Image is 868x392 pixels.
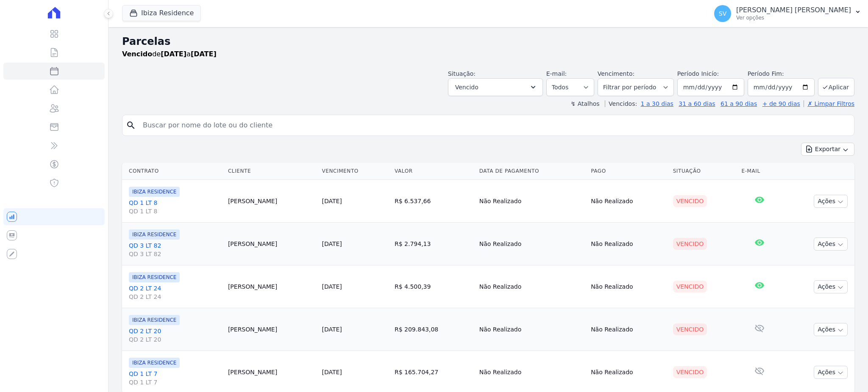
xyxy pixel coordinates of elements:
span: QD 1 LT 8 [129,207,221,215]
td: Não Realizado [476,265,587,308]
a: [DATE] [322,198,342,204]
a: 31 a 60 dias [679,100,715,107]
span: IBIZA RESIDENCE [129,358,180,368]
button: SV [PERSON_NAME] [PERSON_NAME] Ver opções [707,2,868,25]
button: Ibiza Residence [122,5,201,21]
th: Contrato [122,163,225,180]
th: Cliente [225,163,319,180]
td: Não Realizado [587,223,670,265]
th: Pago [587,163,670,180]
label: Período Inicío: [677,70,719,77]
label: E-mail: [546,70,567,77]
button: Exportar [801,143,854,156]
label: Situação: [448,70,476,77]
span: IBIZA RESIDENCE [129,272,180,282]
a: [DATE] [322,283,342,290]
button: Ações [814,323,848,336]
div: Vencido [673,195,707,207]
input: Buscar por nome do lote ou do cliente [138,117,851,134]
a: 61 a 90 dias [721,100,757,107]
div: Vencido [673,238,707,250]
a: QD 2 LT 20QD 2 LT 20 [129,327,221,344]
a: [DATE] [322,240,342,247]
span: QD 1 LT 7 [129,378,221,386]
a: [DATE] [322,369,342,375]
a: QD 1 LT 7QD 1 LT 7 [129,370,221,386]
button: Vencido [448,78,543,96]
span: IBIZA RESIDENCE [129,229,180,240]
span: Vencido [455,82,479,92]
td: R$ 6.537,66 [391,180,476,223]
th: Valor [391,163,476,180]
th: E-mail [738,163,781,180]
th: Vencimento [318,163,391,180]
td: Não Realizado [476,223,587,265]
div: Vencido [673,281,707,293]
button: Ações [814,280,848,293]
strong: [DATE] [161,50,186,58]
td: [PERSON_NAME] [225,223,319,265]
td: Não Realizado [587,180,670,223]
a: [DATE] [322,326,342,333]
span: QD 2 LT 24 [129,293,221,301]
h2: Parcelas [122,34,854,49]
td: R$ 4.500,39 [391,265,476,308]
a: 1 a 30 dias [641,100,673,107]
span: QD 3 LT 82 [129,250,221,258]
i: search [126,120,136,130]
strong: [DATE] [191,50,217,58]
button: Ações [814,195,848,208]
td: Não Realizado [587,308,670,351]
td: Não Realizado [587,265,670,308]
span: QD 2 LT 20 [129,335,221,344]
a: QD 1 LT 8QD 1 LT 8 [129,199,221,215]
p: de a [122,49,217,59]
td: R$ 2.794,13 [391,223,476,265]
label: Vencimento: [598,70,634,77]
td: Não Realizado [476,308,587,351]
button: Ações [814,366,848,379]
span: IBIZA RESIDENCE [129,315,180,325]
td: [PERSON_NAME] [225,308,319,351]
p: Ver opções [736,14,851,21]
div: Vencido [673,366,707,378]
p: [PERSON_NAME] [PERSON_NAME] [736,6,851,14]
span: IBIZA RESIDENCE [129,187,180,197]
button: Aplicar [818,78,854,96]
a: QD 3 LT 82QD 3 LT 82 [129,241,221,258]
span: SV [719,11,726,17]
a: + de 90 dias [762,100,800,107]
td: R$ 209.843,08 [391,308,476,351]
td: [PERSON_NAME] [225,265,319,308]
strong: Vencido [122,50,152,58]
a: QD 2 LT 24QD 2 LT 24 [129,284,221,301]
a: ✗ Limpar Filtros [804,100,854,107]
label: ↯ Atalhos [570,100,599,107]
label: Vencidos: [605,100,637,107]
label: Período Fim: [748,69,815,78]
button: Ações [814,237,848,251]
div: Vencido [673,323,707,335]
td: [PERSON_NAME] [225,180,319,223]
th: Situação [670,163,738,180]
